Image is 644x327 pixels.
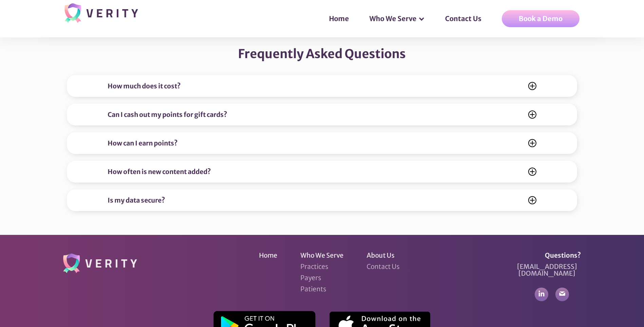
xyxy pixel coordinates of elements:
div: How can I earn points? [108,140,178,147]
a: Contact Us [367,263,400,270]
a: Contact Us [438,8,495,29]
a: Payers [300,274,321,281]
a: Who We Serve [300,252,344,259]
a: Home [259,252,277,259]
div: Can I cash out my points for gift cards? [108,111,227,118]
div: Contact Us [431,2,502,36]
div: How much does it cost? [108,83,181,89]
a: Book a Demo [502,10,579,27]
div: Questions? [513,252,581,259]
div: How often is new content added? [108,168,211,175]
div: Is my data secure? [108,197,165,204]
a: Home [322,8,363,29]
div: Who We Serve [363,8,431,29]
a: [EMAIL_ADDRESS][DOMAIN_NAME] [513,263,581,277]
a: Patients [300,286,326,292]
div: Frequently Asked Questions [238,33,406,75]
div: Who We Serve [369,15,417,22]
a: Practices [300,263,328,270]
a: About Us [367,252,394,259]
span: [EMAIL_ADDRESS][DOMAIN_NAME] [517,262,577,277]
div: Book a Demo [519,15,563,23]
